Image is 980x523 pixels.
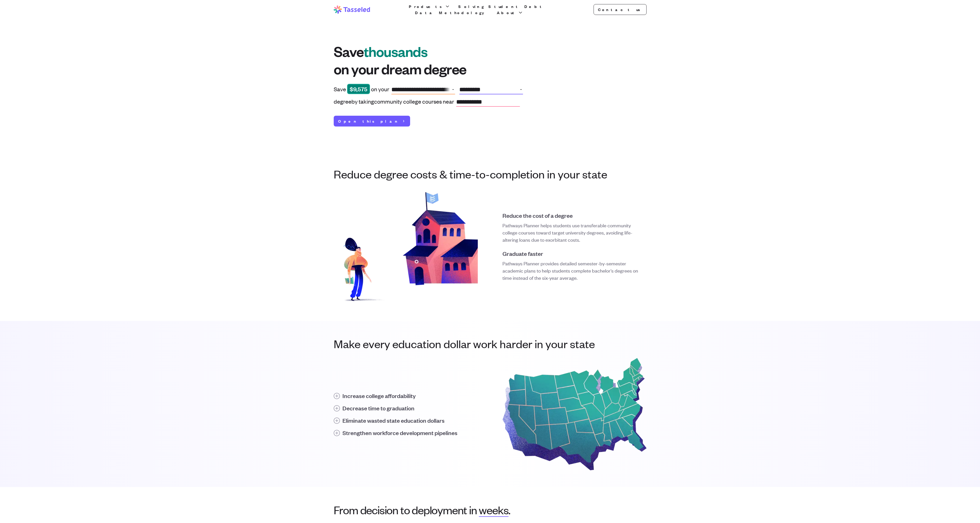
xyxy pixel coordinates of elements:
p: From decision to deployment in . [334,503,647,516]
button: Products [408,3,451,10]
p: Save on your [334,85,389,93]
p: by community college courses near [334,98,454,105]
img: Student walking towards school building [334,188,478,304]
h5: Graduate faster [502,249,647,258]
span: Open this plan [338,118,400,124]
h4: Strengthen workforce development pipelines [342,429,457,437]
span: Save [334,44,647,59]
h3: Reduce degree costs & time-to-completion in your state [334,168,647,180]
span: About [497,10,517,16]
span: thousands [364,42,428,60]
a: Solving Student Debt [457,3,545,10]
button: Increase college affordability [334,392,478,400]
a: Contact us [594,4,647,15]
h4: Decrease time to graduation [342,404,414,412]
p: Pathways Planner helps students use transferable community college courses toward target universi... [502,222,647,243]
a: Open this plan [334,116,410,127]
span: taking [359,98,374,105]
button: Strengthen workforce development pipelines [334,429,478,437]
button: Decrease time to graduation [334,404,478,412]
span: degree [334,98,351,105]
p: Pathways Planner provides detailed semester-by-semester academic plans to help students complete ... [502,260,647,281]
a: Data Methodology [414,10,490,16]
h4: Increase college affordability [342,392,416,400]
h3: Make every education dollar work harder in your state [334,337,647,350]
h4: Eliminate wasted state education dollars [342,416,445,425]
span: weeks [479,503,508,517]
span: on your dream degree [334,61,647,77]
button: Eliminate wasted state education dollars [334,416,478,425]
img: United States map highlighting state coverage [502,358,647,471]
span: Products [409,3,444,10]
button: About [496,10,524,16]
span: $ 9,575 [347,84,370,94]
h5: Reduce the cost of a degree [502,211,647,220]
